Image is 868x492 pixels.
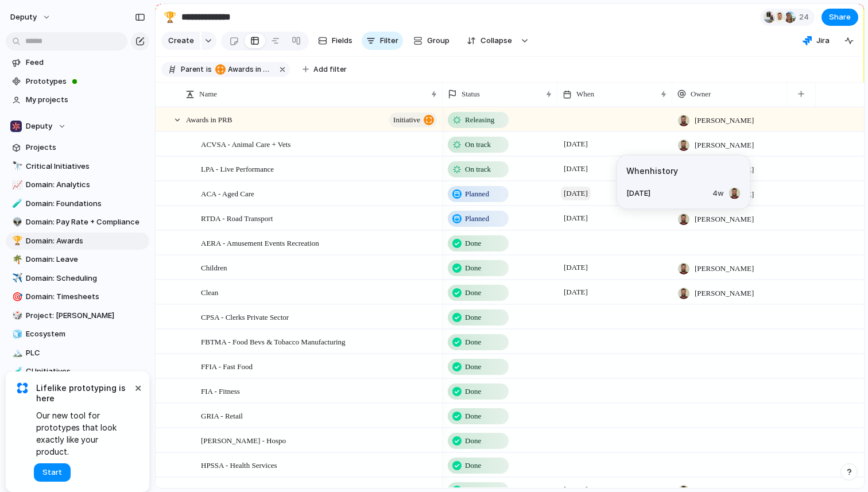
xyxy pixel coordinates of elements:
[480,35,512,47] span: Collapse
[26,310,145,321] span: Project: [PERSON_NAME]
[460,32,518,50] button: Collapse
[798,32,834,49] button: Jira
[131,381,145,394] button: Dismiss
[10,273,22,284] button: ✈️
[12,234,20,247] div: 🏆
[296,61,354,78] button: Add filter
[712,188,724,199] span: 4w
[10,216,22,228] button: 👽
[626,188,650,199] span: [DATE]
[380,35,398,47] span: Filter
[695,140,754,151] span: [PERSON_NAME]
[201,285,218,299] span: Clean
[561,261,591,274] span: [DATE]
[10,161,22,172] button: 🔭
[228,64,273,75] span: Awards in PRB
[561,137,591,151] span: [DATE]
[10,366,22,377] button: 🧪
[213,63,275,76] button: Awards in PRB
[561,285,591,299] span: [DATE]
[465,213,489,224] span: Planned
[12,309,20,322] div: 🎲
[26,216,145,228] span: Domain: Pay Rate + Compliance
[26,366,145,377] span: CI Initiatives
[465,238,481,249] span: Done
[36,383,132,404] span: Lifelike prototyping is here
[26,161,145,172] span: Critical Initiatives
[465,139,491,150] span: On track
[26,273,145,284] span: Domain: Scheduling
[465,435,481,447] span: Done
[6,214,149,231] a: 👽Domain: Pay Rate + Compliance
[6,363,149,380] a: 🧪CI Initiatives
[821,9,858,26] button: Share
[465,410,481,422] span: Done
[26,254,145,265] span: Domain: Leave
[201,384,240,397] span: FIA - Fitness
[6,344,149,362] a: 🏔️PLC
[695,263,754,274] span: [PERSON_NAME]
[201,409,243,422] span: GRIA - Retail
[695,214,754,225] span: [PERSON_NAME]
[408,32,455,50] button: Group
[12,365,20,378] div: 🧪
[12,216,20,229] div: 👽
[6,251,149,268] a: 🌴Domain: Leave
[12,346,20,359] div: 🏔️
[6,270,149,287] a: ✈️Domain: Scheduling
[799,11,812,23] span: 24
[465,460,481,471] span: Done
[465,386,481,397] span: Done
[26,347,145,359] span: PLC
[12,160,20,173] div: 🔭
[465,312,481,323] span: Done
[6,326,149,343] a: 🧊Ecosystem
[26,94,145,106] span: My projects
[465,188,489,200] span: Planned
[201,433,286,447] span: [PERSON_NAME] - Hospo
[186,113,232,126] span: Awards in PRB
[204,63,214,76] button: is
[6,118,149,135] button: Deputy
[6,233,149,250] a: 🏆Domain: Awards
[829,11,851,23] span: Share
[561,187,591,200] span: [DATE]
[6,195,149,212] a: 🧪Domain: Foundations
[201,137,290,150] span: ACVSA - Animal Care + Vets
[10,254,22,265] button: 🌴
[181,64,204,75] span: Parent
[6,307,149,324] div: 🎲Project: [PERSON_NAME]
[201,310,289,323] span: CPSA - Clerks Private Sector
[816,35,830,47] span: Jira
[26,179,145,191] span: Domain: Analytics
[26,235,145,247] span: Domain: Awards
[6,91,149,109] a: My projects
[26,76,145,87] span: Prototypes
[6,158,149,175] div: 🔭Critical Initiatives
[164,9,176,25] div: 🏆
[161,8,179,26] button: 🏆
[626,165,741,177] span: When history
[12,179,20,192] div: 📈
[6,176,149,193] div: 📈Domain: Analytics
[465,287,481,299] span: Done
[313,64,347,75] span: Add filter
[36,409,132,458] span: Our new tool for prototypes that look exactly like your product.
[576,88,594,100] span: When
[465,361,481,373] span: Done
[201,458,277,471] span: HPSSA - Health Services
[168,35,194,47] span: Create
[201,162,274,175] span: LPA - Live Performance
[561,211,591,225] span: [DATE]
[393,112,420,128] span: initiative
[26,142,145,153] span: Projects
[389,113,437,127] button: initiative
[201,236,319,249] span: AERA - Amusement Events Recreation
